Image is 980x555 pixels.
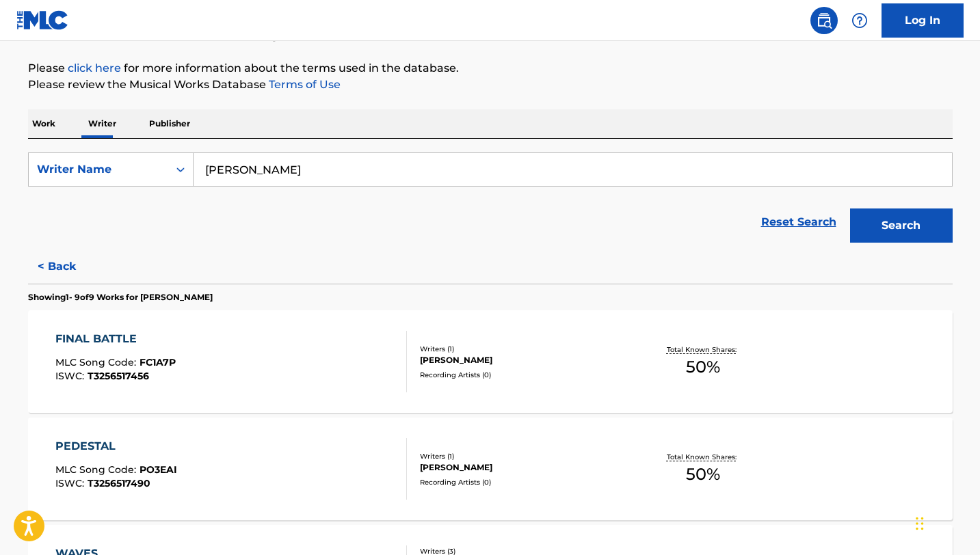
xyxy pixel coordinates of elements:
[420,344,626,354] div: Writers ( 1 )
[28,291,213,303] p: Showing 1 - 9 of 9 Works for [PERSON_NAME]
[810,7,838,34] a: Public Search
[754,207,843,237] a: Reset Search
[37,161,160,178] div: Writer Name
[55,356,140,368] span: MLC Song Code :
[28,109,59,138] p: Work
[140,356,176,368] span: FC1A7P
[28,249,110,284] button: < Back
[420,354,626,366] div: [PERSON_NAME]
[420,477,626,487] div: Recording Artists ( 0 )
[686,355,720,379] span: 50 %
[846,7,873,34] div: Help
[912,489,980,555] iframe: Chat Widget
[667,452,740,462] p: Total Known Shares:
[84,109,120,138] p: Writer
[55,477,88,489] span: ISWC :
[851,12,868,29] img: help
[420,451,626,461] div: Writers ( 1 )
[28,310,953,413] a: FINAL BATTLEMLC Song Code:FC1A7PISWC:T3256517456Writers (1)[PERSON_NAME]Recording Artists (0)Tota...
[686,462,720,487] span: 50 %
[266,78,341,91] a: Terms of Use
[55,331,176,347] div: FINAL BATTLE
[55,438,177,455] div: PEDESTAL
[145,109,194,138] p: Publisher
[28,152,953,249] form: Search Form
[140,463,177,476] span: PO3EAI
[420,370,626,380] div: Recording Artists ( 0 )
[816,12,832,29] img: search
[28,60,953,77] p: Please for more information about the terms used in the database.
[28,77,953,93] p: Please review the Musical Works Database
[55,370,88,382] span: ISWC :
[88,370,149,382] span: T3256517456
[850,208,953,243] button: Search
[55,463,140,476] span: MLC Song Code :
[420,461,626,474] div: [PERSON_NAME]
[28,418,953,520] a: PEDESTALMLC Song Code:PO3EAIISWC:T3256517490Writers (1)[PERSON_NAME]Recording Artists (0)Total Kn...
[667,344,740,355] p: Total Known Shares:
[16,10,69,30] img: MLC Logo
[882,3,964,38] a: Log In
[88,477,150,489] span: T3256517490
[916,503,924,544] div: Drag
[68,62,121,75] a: click here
